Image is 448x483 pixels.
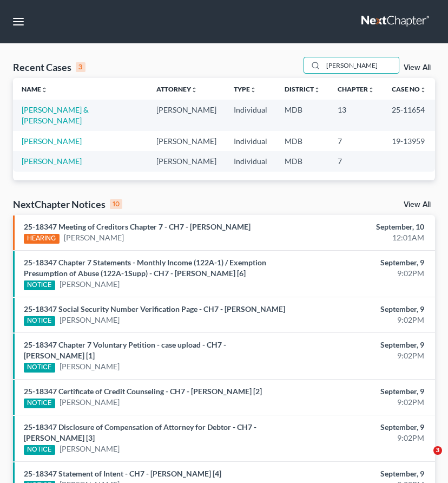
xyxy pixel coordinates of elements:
[314,87,320,93] i: unfold_more
[404,64,431,71] a: View All
[24,304,285,314] a: 25-18347 Social Security Number Verification Page - CH7 - [PERSON_NAME]
[329,151,383,171] td: 7
[404,201,431,208] a: View All
[22,105,89,125] a: [PERSON_NAME] & [PERSON_NAME]
[24,399,55,408] div: NOTICE
[24,258,266,278] a: 25-18347 Chapter 7 Statements - Monthly Income (122A-1) / Exemption Presumption of Abuse (122A-1S...
[13,61,85,74] div: Recent Cases
[24,387,262,396] a: 25-18347 Certificate of Credit Counseling - CH7 - [PERSON_NAME] [2]
[24,316,55,326] div: NOTICE
[148,100,225,130] td: [PERSON_NAME]
[338,85,374,93] a: Chapterunfold_more
[285,85,320,93] a: Districtunfold_more
[250,87,256,93] i: unfold_more
[433,446,442,455] span: 3
[298,386,424,397] div: September, 9
[329,100,383,130] td: 13
[298,422,424,433] div: September, 9
[60,361,120,372] a: [PERSON_NAME]
[329,131,383,151] td: 7
[234,85,256,93] a: Typeunfold_more
[22,85,48,93] a: Nameunfold_more
[24,363,55,373] div: NOTICE
[298,433,424,443] div: 9:02PM
[298,340,424,350] div: September, 9
[225,131,276,151] td: Individual
[383,131,435,151] td: 19-13959
[64,232,124,243] a: [PERSON_NAME]
[298,304,424,315] div: September, 9
[156,85,197,93] a: Attorneyunfold_more
[276,131,329,151] td: MDB
[298,315,424,325] div: 9:02PM
[323,57,399,73] input: Search by name...
[60,397,120,408] a: [PERSON_NAME]
[60,315,120,325] a: [PERSON_NAME]
[148,151,225,171] td: [PERSON_NAME]
[298,221,424,232] div: September, 10
[298,397,424,408] div: 9:02PM
[110,199,122,209] div: 10
[368,87,374,93] i: unfold_more
[24,422,256,442] a: 25-18347 Disclosure of Compensation of Attorney for Debtor - CH7 - [PERSON_NAME] [3]
[276,100,329,130] td: MDB
[392,85,426,93] a: Case Nounfold_more
[24,234,60,244] div: HEARING
[298,350,424,361] div: 9:02PM
[13,198,122,211] div: NextChapter Notices
[298,257,424,268] div: September, 9
[24,445,55,455] div: NOTICE
[298,268,424,279] div: 9:02PM
[24,469,221,478] a: 25-18347 Statement of Intent - CH7 - [PERSON_NAME] [4]
[276,151,329,171] td: MDB
[225,151,276,171] td: Individual
[191,87,197,93] i: unfold_more
[60,443,120,454] a: [PERSON_NAME]
[24,340,226,360] a: 25-18347 Chapter 7 Voluntary Petition - case upload - CH7 - [PERSON_NAME] [1]
[298,232,424,243] div: 12:01AM
[24,222,251,231] a: 25-18347 Meeting of Creditors Chapter 7 - CH7 - [PERSON_NAME]
[225,100,276,130] td: Individual
[383,100,435,130] td: 25-11654
[420,87,426,93] i: unfold_more
[60,279,120,290] a: [PERSON_NAME]
[22,156,82,166] a: [PERSON_NAME]
[148,131,225,151] td: [PERSON_NAME]
[298,468,424,479] div: September, 9
[24,280,55,290] div: NOTICE
[22,136,82,146] a: [PERSON_NAME]
[41,87,48,93] i: unfold_more
[76,62,85,72] div: 3
[411,446,437,472] iframe: Intercom live chat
